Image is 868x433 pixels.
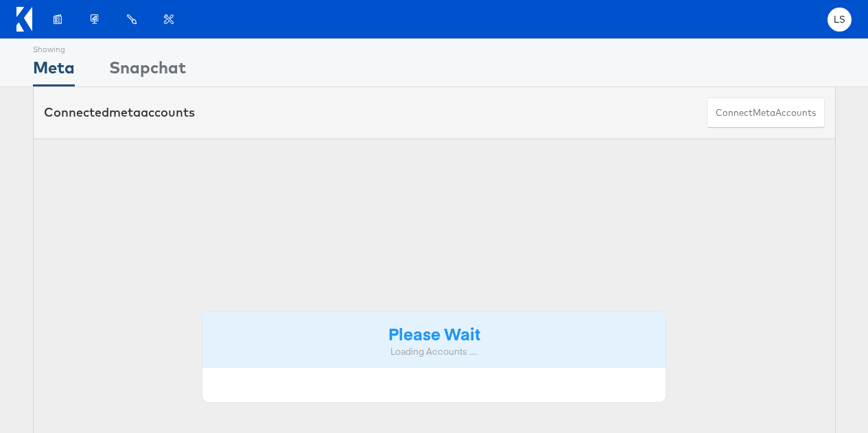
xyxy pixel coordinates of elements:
[388,322,480,344] strong: Please Wait
[213,345,656,358] div: Loading Accounts ....
[109,56,186,86] div: Snapchat
[33,56,75,86] div: Meta
[44,104,195,121] div: Connected accounts
[834,15,846,24] span: LS
[753,106,775,119] span: meta
[109,104,141,120] span: meta
[33,39,75,56] div: Showing
[707,97,825,128] button: ConnectmetaAccounts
